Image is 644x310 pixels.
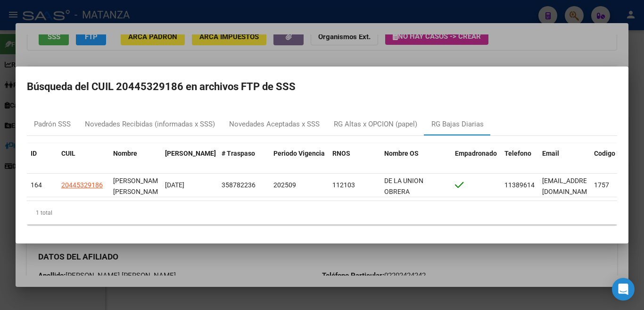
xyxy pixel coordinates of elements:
div: Novedades Recibidas (informadas x SSS) [85,119,215,130]
datatable-header-cell: Telefono [501,143,538,175]
datatable-header-cell: Empadronado [451,143,501,175]
span: 1757 [594,181,609,189]
span: Periodo Vigencia [273,150,325,157]
span: emidiazbostero68@gmail.com [542,177,596,195]
span: 1138961484 [504,181,542,189]
datatable-header-cell: CUIL [58,143,109,175]
span: [PERSON_NAME] [PERSON_NAME] [113,177,164,195]
div: 1 total [27,201,617,225]
datatable-header-cell: Email [538,143,590,175]
span: 202509 [273,181,296,189]
datatable-header-cell: Fecha Traspaso [161,143,218,175]
datatable-header-cell: RNOS [329,143,380,175]
span: Nombre OS [384,150,419,157]
span: Telefono [504,150,531,157]
span: 358782236 [222,181,256,189]
span: 20445329186 [61,181,103,189]
div: Padrón SSS [34,119,71,130]
span: 164 [31,181,42,189]
span: # Traspaso [222,150,255,157]
datatable-header-cell: # Traspaso [218,143,270,175]
div: RG Bajas Diarias [431,119,484,130]
span: ID [31,150,37,157]
div: RG Altas x OPCION (papel) [334,119,417,130]
span: Nombre [113,150,137,157]
span: Codigo Postal [594,150,636,157]
h2: Búsqueda del CUIL 20445329186 en archivos FTP de SSS [27,78,617,96]
datatable-header-cell: Nombre OS [380,143,451,175]
div: [DATE] [165,180,214,191]
div: Novedades Aceptadas x SSS [229,119,320,130]
span: 112103 [332,181,355,189]
datatable-header-cell: Codigo Postal [590,143,642,175]
span: CUIL [61,150,75,157]
datatable-header-cell: Periodo Vigencia [270,143,329,175]
datatable-header-cell: Nombre [109,143,161,175]
span: DE LA UNION OBRERA METALURGICA DE LA [GEOGRAPHIC_DATA] [384,177,448,217]
span: [PERSON_NAME] [165,150,216,157]
div: Open Intercom Messenger [612,278,635,301]
span: Email [542,150,559,157]
datatable-header-cell: ID [27,143,58,175]
span: Empadronado [455,150,497,157]
span: RNOS [332,150,350,157]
